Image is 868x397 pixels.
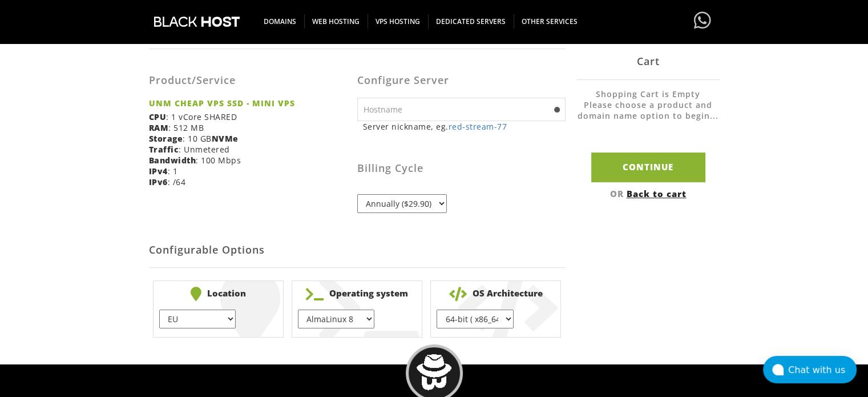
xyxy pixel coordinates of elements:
[149,155,196,166] b: Bandwidth
[368,14,429,29] span: VPS HOSTING
[416,354,452,390] img: BlackHOST mascont, Blacky.
[212,133,239,144] b: NVMe
[159,287,277,301] b: Location
[304,14,368,29] span: WEB HOSTING
[363,121,566,132] small: Server nickname, eg.
[149,111,167,122] b: CPU
[149,75,349,86] h3: Product/Service
[149,98,349,109] strong: UNM CHEAP VPS SSD - MINI VPS
[149,144,179,155] b: Traffic
[357,75,566,86] h3: Configure Server
[298,287,416,301] b: Operating system
[788,364,857,375] div: Chat with us
[357,163,566,174] h3: Billing Cycle
[298,310,374,328] select: } } } } } } } } } } } } } } } }
[149,233,566,268] h2: Configurable Options
[763,356,857,383] button: Chat with us
[428,14,514,29] span: DEDICATED SERVERS
[149,122,169,133] b: RAM
[437,310,513,328] select: } }
[627,187,687,199] a: Back to cart
[449,121,507,132] a: red-stream-77
[577,187,720,199] div: OR
[149,166,168,177] b: IPv4
[149,177,168,187] b: IPv6
[577,89,720,133] li: Shopping Cart is Empty Please choose a product and domain name option to begin...
[256,14,305,29] span: DOMAINS
[577,43,720,80] div: Cart
[514,14,586,29] span: OTHER SERVICES
[357,98,566,121] input: Hostname
[149,58,357,196] div: : 1 vCore SHARED : 512 MB : 10 GB : Unmetered : 100 Mbps : 1 : /64
[159,310,236,328] select: } } } } } }
[591,153,705,182] input: Continue
[149,133,183,144] b: Storage
[437,287,555,301] b: OS Architecture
